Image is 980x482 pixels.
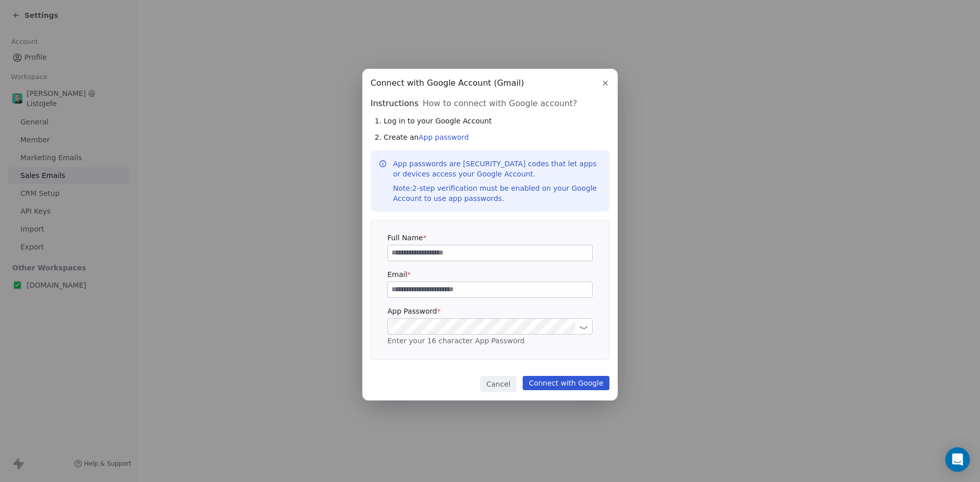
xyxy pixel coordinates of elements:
[523,376,609,390] button: Connect with Google
[393,184,412,192] span: Note:
[387,306,593,316] label: App Password
[371,97,419,110] span: Instructions
[393,159,601,204] p: App passwords are [SECURITY_DATA] codes that let apps or devices access your Google Account.
[387,233,593,243] label: Full Name
[375,132,469,142] span: 2. Create an
[387,337,525,345] span: Enter your 16 character App Password
[375,116,492,126] span: 1. Log in to your Google Account
[423,97,577,110] span: How to connect with Google account?
[371,77,524,89] span: Connect with Google Account (Gmail)
[419,133,469,141] a: App password
[393,183,601,204] div: 2-step verification must be enabled on your Google Account to use app passwords.
[387,269,593,280] label: Email
[480,376,517,392] button: Cancel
